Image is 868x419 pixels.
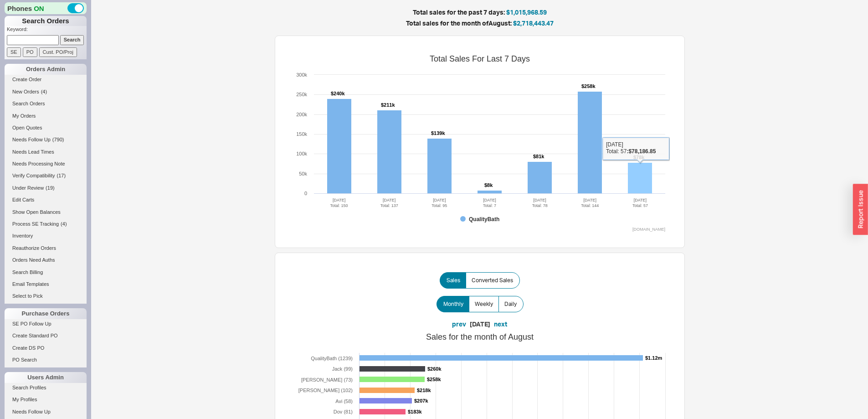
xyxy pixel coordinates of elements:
[39,47,77,57] input: Cust. PO/Proj
[645,355,663,361] tspan: $1.12m
[433,198,446,202] tspan: [DATE]
[426,332,533,341] tspan: Sales for the month of August
[506,8,547,16] span: $1,015,968.59
[332,366,352,372] tspan: Jack (99)
[299,171,307,176] text: 50k
[429,54,529,63] tspan: Total Sales For Last 7 Days
[5,383,87,393] a: Search Profiles
[333,409,352,414] tspan: Dov (81)
[5,395,87,404] a: My Profiles
[475,300,493,308] span: Weekly
[5,355,87,365] a: PO Search
[484,182,493,188] tspan: $8k
[41,89,47,94] span: ( 4 )
[380,203,398,208] tspan: Total: 137
[443,300,463,308] span: Monthly
[5,2,87,14] div: Phones
[494,320,507,329] button: next
[431,130,445,136] tspan: $139k
[311,356,353,361] tspan: QualityBath (1239)
[5,231,87,241] a: Inventory
[5,111,87,121] a: My Orders
[12,409,51,414] span: Needs Follow Up
[414,398,428,403] tspan: $207k
[533,198,546,202] tspan: [DATE]
[296,72,307,78] text: 300k
[193,20,767,26] h5: Total sales for the month of August :
[296,151,307,156] text: 100k
[301,377,352,383] tspan: [PERSON_NAME] (73)
[5,268,87,277] a: Search Billing
[5,64,87,75] div: Orders Admin
[383,198,395,202] tspan: [DATE]
[5,308,87,319] div: Purchase Orders
[296,131,307,137] text: 150k
[452,320,466,329] button: prev
[5,87,87,97] a: New Orders(4)
[7,26,87,35] p: Keyword:
[408,409,422,414] tspan: $183k
[431,203,447,208] tspan: Total: 95
[5,147,87,157] a: Needs Lead Times
[504,300,517,308] span: Daily
[298,388,352,393] tspan: [PERSON_NAME] (102)
[12,137,51,142] span: Needs Follow Up
[633,155,645,160] tspan: $78k
[52,137,64,142] span: ( 790 )
[332,198,345,202] tspan: [DATE]
[583,198,596,202] tspan: [DATE]
[632,227,665,232] text: [DOMAIN_NAME]
[581,203,599,208] tspan: Total: 144
[46,185,55,191] span: ( 19 )
[483,203,496,208] tspan: Total: 7
[5,123,87,133] a: Open Quotes
[5,195,87,205] a: Edit Carts
[532,203,547,208] tspan: Total: 78
[5,343,87,353] a: Create DS PO
[34,4,44,13] span: ON
[5,219,87,229] a: Process SE Tracking(4)
[483,198,496,202] tspan: [DATE]
[470,320,490,329] div: [DATE]
[5,16,87,26] h1: Search Orders
[12,161,65,166] span: Needs Processing Note
[533,154,544,159] tspan: $81k
[5,159,87,169] a: Needs Processing Note
[12,173,55,178] span: Verify Compatibility
[57,173,66,178] span: ( 17 )
[513,19,554,27] span: $2,718,443.47
[417,388,431,393] tspan: $218k
[581,83,596,89] tspan: $258k
[7,47,21,57] input: SE
[5,372,87,383] div: Users Admin
[5,171,87,181] a: Verify Compatibility(17)
[296,92,307,97] text: 250k
[472,277,513,284] span: Converted Sales
[12,221,59,227] span: Process SE Tracking
[331,91,345,96] tspan: $240k
[5,331,87,341] a: Create Standard PO
[469,216,499,222] tspan: QualityBath
[447,277,460,284] span: Sales
[427,377,441,382] tspan: $258k
[5,255,87,265] a: Orders Need Auths
[60,35,84,45] input: Search
[633,198,646,202] tspan: [DATE]
[5,279,87,289] a: Email Templates
[5,183,87,193] a: Under Review(19)
[632,203,647,208] tspan: Total: 57
[12,89,39,94] span: New Orders
[296,112,307,117] text: 200k
[427,366,442,372] tspan: $260k
[335,398,353,404] tspan: Avi (58)
[5,207,87,217] a: Show Open Balances
[5,135,87,145] a: Needs Follow Up(790)
[61,221,67,227] span: ( 4 )
[5,319,87,329] a: SE PO Follow Up
[5,291,87,301] a: Select to Pick
[381,102,395,108] tspan: $211k
[304,191,307,196] text: 0
[12,185,44,191] span: Under Review
[330,203,348,208] tspan: Total: 150
[5,75,87,84] a: Create Order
